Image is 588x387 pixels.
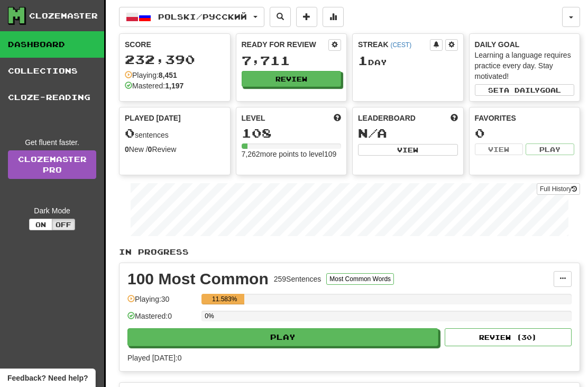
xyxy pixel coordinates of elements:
span: Level [242,113,265,123]
button: Add sentence to collection [296,7,317,27]
div: Score [125,39,225,50]
div: 7,262 more points to level 109 [242,149,342,159]
div: Favorites [475,113,575,123]
span: Polski / Русский [158,12,247,21]
a: (CEST) [390,41,411,49]
span: This week in points, UTC [451,113,458,123]
div: 7,711 [242,54,342,67]
span: N/A [358,125,387,140]
div: Streak [358,39,430,50]
p: In Progress [119,247,580,257]
button: Review [242,71,342,87]
span: Leaderboard [358,113,416,123]
span: 1 [358,53,368,68]
div: sentences [125,127,225,140]
button: View [475,143,523,155]
button: Play [127,328,438,346]
div: Ready for Review [242,39,329,50]
button: Full History [537,183,580,195]
button: Off [52,219,75,230]
button: View [358,144,458,156]
span: Score more points to level up [334,113,341,123]
div: Mastered: 0 [127,311,196,328]
div: Get fluent faster. [8,137,96,148]
span: Played [DATE]: 0 [127,354,181,362]
span: 0 [125,125,135,140]
button: Polski/Русский [119,7,264,27]
button: More stats [323,7,344,27]
div: 100 Most Common [127,271,269,287]
a: ClozemasterPro [8,150,96,179]
div: New / Review [125,144,225,155]
span: a daily [504,86,540,94]
div: Mastered: [125,80,183,91]
strong: 0 [148,145,152,154]
button: Play [526,143,574,155]
div: Learning a language requires practice every day. Stay motivated! [475,50,575,82]
span: Played [DATE] [125,113,181,123]
div: 232,390 [125,53,225,66]
button: Seta dailygoal [475,84,575,96]
div: 259 Sentences [274,274,321,284]
div: Clozemaster [29,11,98,21]
div: Daily Goal [475,39,575,50]
div: Dark Mode [8,205,96,216]
div: 11.583% [205,294,244,304]
button: Search sentences [270,7,291,27]
strong: 0 [125,145,129,154]
button: Review (30) [445,328,572,346]
span: Open feedback widget [7,373,88,383]
div: Playing: 30 [127,294,196,311]
div: Playing: [125,70,177,80]
button: Most Common Words [326,273,394,285]
button: On [29,219,52,230]
strong: 8,451 [159,71,177,79]
div: 0 [475,127,575,140]
div: Day [358,54,458,68]
strong: 1,197 [165,82,183,90]
div: 108 [242,127,342,140]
